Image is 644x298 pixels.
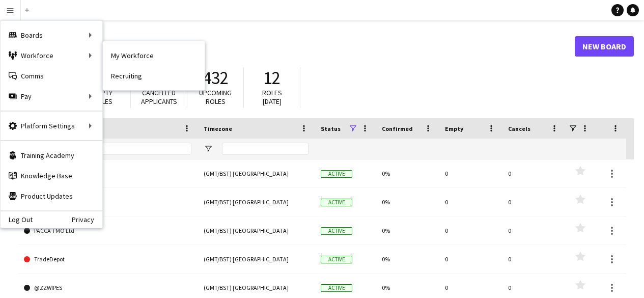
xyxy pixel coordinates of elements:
[1,166,102,186] a: Knowledge Base
[382,125,413,132] span: Confirmed
[204,125,232,132] span: Timezone
[72,215,102,224] a: Privacy
[204,144,213,153] button: Open Filter Menu
[502,245,565,273] div: 0
[502,188,565,216] div: 0
[263,67,281,89] span: 12
[1,145,102,166] a: Training Academy
[103,66,205,86] a: Recruiting
[262,88,282,106] span: Roles [DATE]
[502,159,565,187] div: 0
[1,215,33,224] a: Log Out
[1,86,102,106] div: Pay
[376,216,439,245] div: 0%
[376,188,439,216] div: 0%
[321,125,341,132] span: Status
[198,216,315,245] div: (GMT/BST) [GEOGRAPHIC_DATA]
[1,25,102,45] div: Boards
[376,159,439,187] div: 0%
[1,116,102,136] div: Platform Settings
[42,143,191,155] input: Board name Filter Input
[198,245,315,273] div: (GMT/BST) [GEOGRAPHIC_DATA]
[439,216,502,245] div: 0
[141,88,177,106] span: Cancelled applicants
[203,67,229,89] span: 432
[24,188,191,216] a: Ad Clients
[1,45,102,66] div: Workforce
[502,216,565,245] div: 0
[376,245,439,273] div: 0%
[321,227,352,235] span: Active
[439,159,502,187] div: 0
[1,186,102,206] a: Product Updates
[198,188,315,216] div: (GMT/BST) [GEOGRAPHIC_DATA]
[24,216,191,245] a: PACCA TMO Ltd
[18,39,575,54] h1: Boards
[439,188,502,216] div: 0
[24,245,191,274] a: TradeDepot
[1,66,102,86] a: Comms
[222,143,309,155] input: Timezone Filter Input
[321,284,352,292] span: Active
[321,256,352,263] span: Active
[445,125,463,132] span: Empty
[321,170,352,178] span: Active
[439,245,502,273] div: 0
[199,88,232,106] span: Upcoming roles
[575,36,634,57] a: New Board
[103,45,205,66] a: My Workforce
[508,125,530,132] span: Cancels
[321,199,352,206] span: Active
[198,159,315,187] div: (GMT/BST) [GEOGRAPHIC_DATA]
